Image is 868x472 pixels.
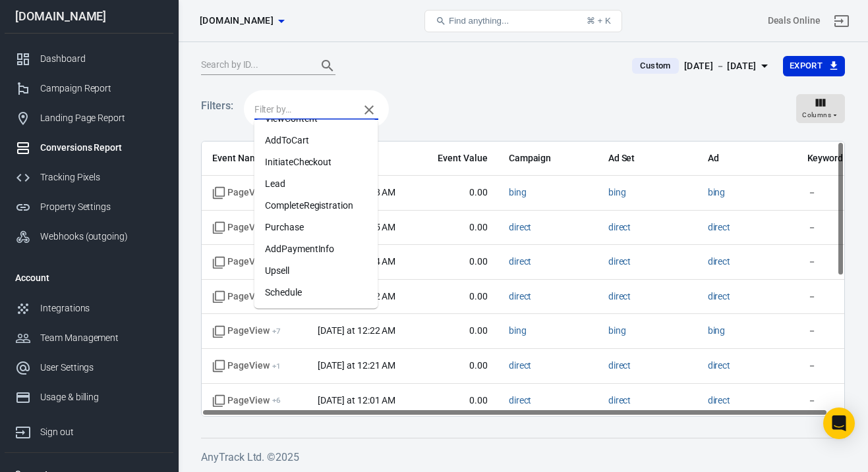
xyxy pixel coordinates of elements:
[254,101,353,118] input: Filter by…
[201,57,306,74] input: Search by ID...
[608,255,631,269] span: direct
[608,395,631,406] a: direct
[5,74,173,103] a: Campaign Report
[807,152,850,165] span: Keyword
[429,290,488,303] span: 0.00
[608,325,626,336] a: bing
[807,359,850,373] span: －
[5,294,173,323] a: Integrations
[5,103,173,133] a: Landing Page Report
[429,255,488,269] span: 0.00
[40,200,163,214] div: Property Settings
[429,394,488,407] span: 0.00
[708,186,726,199] span: bing
[509,221,532,234] span: direct
[796,94,845,123] button: Columns
[807,394,850,407] span: －
[254,282,378,303] li: Schedule
[254,195,378,217] li: CompleteRegistration
[608,290,631,303] span: direct
[272,361,281,371] sup: + 1
[194,9,289,33] button: [DOMAIN_NAME]
[807,255,850,269] span: －
[783,56,845,76] button: Export
[201,85,233,127] h5: Filters:
[509,325,527,338] span: bing
[823,407,855,439] div: Open Intercom Messenger
[708,325,726,338] span: bing
[40,52,163,66] div: Dashboard
[608,360,631,371] a: direct
[212,325,281,338] span: PageView
[509,325,527,336] a: bing
[708,291,731,302] a: direct
[635,59,676,72] span: Custom
[200,13,274,29] span: the420crew.com
[5,133,173,163] a: Conversions Report
[509,187,527,197] a: bing
[802,109,831,121] span: Columns
[254,151,378,173] li: InitiateCheckout
[509,291,532,302] a: direct
[201,449,845,465] h6: AnyTrack Ltd. © 2025
[254,173,378,195] li: Lead
[272,327,281,336] sup: + 7
[708,187,726,197] a: bing
[708,395,731,406] a: direct
[424,10,622,32] button: Find anything...⌘ + K
[509,186,527,199] span: bing
[254,217,378,238] li: Purchase
[212,394,281,407] span: PageView
[509,360,532,371] a: direct
[254,238,378,260] li: AddPaymentInfo
[5,323,173,353] a: Team Management
[429,221,488,234] span: 0.00
[5,44,173,74] a: Dashboard
[40,82,163,95] div: Campaign Report
[708,255,731,269] span: direct
[608,359,631,373] span: direct
[587,16,611,26] div: ⌘ + K
[40,390,163,404] div: Usage & billing
[807,325,850,338] span: －
[318,395,395,406] time: 2025-09-04T00:01:14-07:00
[254,130,378,151] li: AddToCart
[40,425,163,439] div: Sign out
[449,16,509,26] span: Find anything...
[509,290,532,303] span: direct
[509,395,532,406] a: direct
[708,394,731,407] span: direct
[608,394,631,407] span: direct
[608,152,687,165] span: Ad Set
[608,221,631,234] span: direct
[509,255,532,269] span: direct
[708,256,731,267] a: direct
[5,262,173,294] li: Account
[622,55,782,77] button: Custom[DATE] － [DATE]
[708,290,731,303] span: direct
[5,382,173,412] a: Usage & billing
[684,58,757,74] div: [DATE] － [DATE]
[5,222,173,251] a: Webhooks (outgoing)
[608,256,631,267] a: direct
[608,187,626,197] a: bing
[40,111,163,125] div: Landing Page Report
[40,170,163,184] div: Tracking Pixels
[708,359,731,373] span: direct
[212,290,285,303] span: PageView
[509,359,532,373] span: direct
[40,361,163,375] div: User Settings
[807,221,850,234] span: －
[318,360,395,371] time: 2025-09-04T00:21:37-07:00
[429,359,488,373] span: 0.00
[509,256,532,267] a: direct
[708,325,726,336] a: bing
[212,186,281,199] span: PageView
[5,192,173,222] a: Property Settings
[509,222,532,232] a: direct
[768,14,821,28] div: Account id: a5bWPift
[509,152,587,165] span: Campaign
[5,412,173,447] a: Sign out
[312,50,343,82] button: Search
[5,163,173,192] a: Tracking Pixels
